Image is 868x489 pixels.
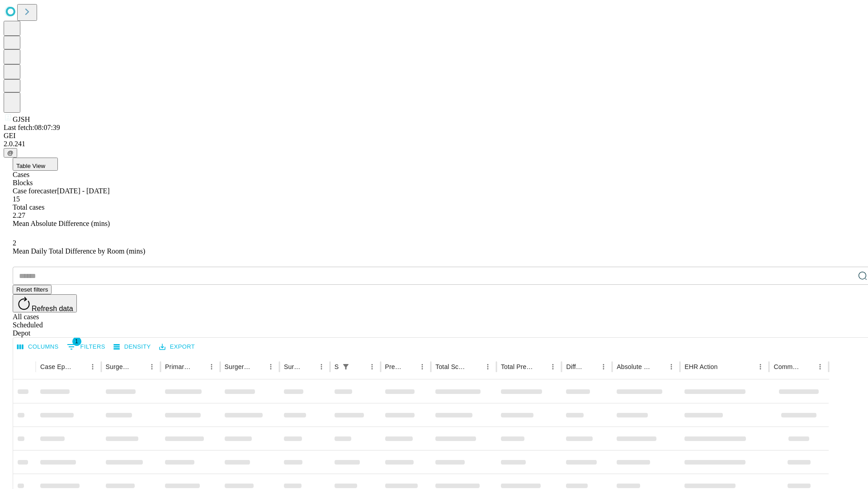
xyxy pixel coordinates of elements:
button: Sort [534,360,547,373]
span: @ [7,149,14,156]
div: Surgery Name [225,363,251,370]
span: Last fetch: 08:07:39 [4,124,60,131]
span: Table View [16,163,45,169]
div: Predicted In Room Duration [385,363,403,370]
button: Table View [13,158,58,171]
button: Show filters [340,360,352,373]
button: Sort [302,360,315,373]
button: Menu [754,360,767,373]
button: Menu [416,360,429,373]
span: Case forecaster [13,187,57,195]
button: Sort [133,360,146,373]
button: Select columns [15,340,61,354]
span: 2.27 [13,211,25,219]
div: Total Predicted Duration [501,363,533,370]
button: Menu [264,360,277,373]
div: 2.0.241 [4,140,864,148]
span: Refresh data [32,305,73,312]
button: Sort [801,360,814,373]
span: Reset filters [16,286,48,293]
button: Sort [193,360,205,373]
button: Menu [146,360,158,373]
button: Menu [205,360,218,373]
button: Menu [481,360,494,373]
span: 15 [13,195,20,203]
button: Sort [469,360,481,373]
div: EHR Action [684,363,717,370]
button: Sort [353,360,366,373]
div: Surgeon Name [106,363,132,370]
div: Case Epic Id [40,363,73,370]
span: Mean Daily Total Difference by Room (mins) [13,247,145,255]
span: 1 [72,337,81,346]
button: Density [111,340,153,354]
button: Menu [547,360,559,373]
button: @ [4,148,17,158]
button: Refresh data [13,294,77,312]
button: Menu [315,360,328,373]
button: Sort [74,360,86,373]
button: Sort [252,360,264,373]
div: Difference [566,363,584,370]
span: GJSH [13,115,30,123]
div: Comments [774,363,800,370]
div: 1 active filter [340,360,352,373]
div: Absolute Difference [617,363,651,370]
button: Sort [403,360,416,373]
button: Menu [597,360,610,373]
div: Scheduled In Room Duration [335,363,339,370]
div: Total Scheduled Duration [435,363,468,370]
button: Menu [814,360,826,373]
span: 2 [13,239,16,247]
button: Sort [652,360,665,373]
span: Mean Absolute Difference (mins) [13,220,110,227]
button: Menu [366,360,378,373]
button: Export [157,340,197,354]
div: Surgery Date [284,363,302,370]
span: [DATE] - [DATE] [57,187,109,195]
button: Sort [585,360,597,373]
button: Menu [86,360,99,373]
button: Menu [665,360,678,373]
button: Reset filters [13,285,52,294]
span: Total cases [13,203,44,211]
div: GEI [4,132,864,140]
div: Primary Service [165,363,191,370]
button: Show filters [65,340,108,354]
button: Sort [718,360,731,373]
